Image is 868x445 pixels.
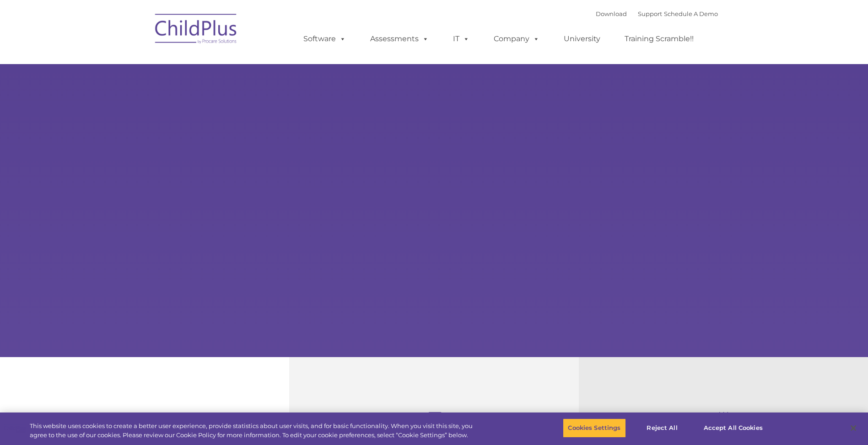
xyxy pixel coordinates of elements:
button: Cookies Settings [563,418,625,438]
a: Assessments [361,30,438,48]
a: Download [596,10,627,17]
button: Reject All [634,418,691,438]
img: ChildPlus by Procare Solutions [151,7,242,53]
a: Support [638,10,662,17]
div: This website uses cookies to create a better user experience, provide statistics about user visit... [30,422,477,440]
a: Schedule A Demo [664,10,718,17]
button: Accept All Cookies [699,418,768,438]
button: Close [843,418,863,438]
a: University [555,30,609,48]
font: | [596,10,718,17]
a: IT [444,30,479,48]
a: Training Scramble!! [615,30,703,48]
a: Company [485,30,549,48]
a: Software [294,30,355,48]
